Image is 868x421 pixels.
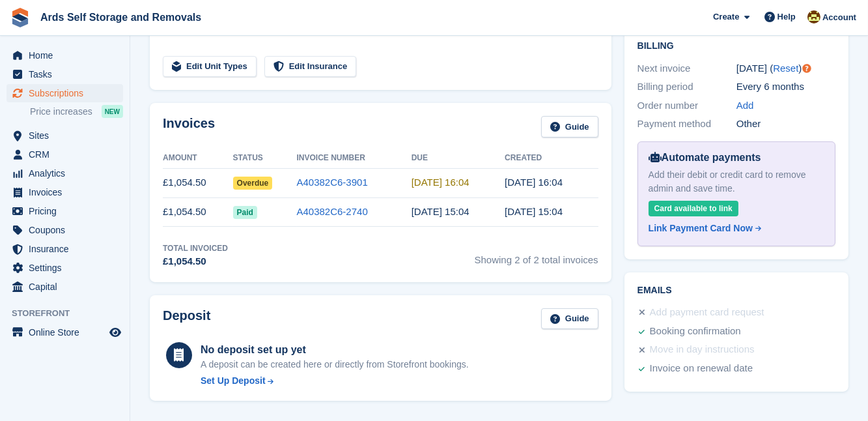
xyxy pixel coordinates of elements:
[201,374,266,388] div: Set Up Deposit
[7,46,123,65] a: menu
[29,84,107,102] span: Subscriptions
[30,104,123,119] a: Price increases NEW
[736,117,835,132] div: Other
[163,56,257,78] a: Edit Unit Types
[35,7,206,28] a: Ards Self Storage and Removals
[163,168,233,197] td: £1,054.50
[637,38,835,51] h2: Billing
[412,177,469,188] time: 2025-09-27 15:04:15 UTC
[736,61,835,76] div: [DATE] ( )
[649,222,819,235] a: Link Payment Card Now
[201,342,469,358] div: No deposit set up yet
[7,259,123,277] a: menu
[637,117,736,132] div: Payment method
[736,98,754,113] a: Add
[541,116,598,138] a: Guide
[29,202,107,220] span: Pricing
[7,221,123,239] a: menu
[649,168,824,196] div: Add their debit or credit card to remove admin and save time.
[29,126,107,145] span: Sites
[163,242,228,254] div: Total Invoiced
[29,183,107,201] span: Invoices
[801,63,813,74] div: Tooltip anchor
[102,105,123,118] div: NEW
[7,323,123,341] a: menu
[107,325,123,340] a: Preview store
[637,80,736,94] div: Billing period
[264,56,357,78] a: Edit Insurance
[7,65,123,83] a: menu
[822,11,856,24] span: Account
[7,240,123,258] a: menu
[650,305,764,321] div: Add payment card request
[297,148,412,169] th: Invoice Number
[12,307,130,320] span: Storefront
[7,84,123,102] a: menu
[297,206,368,217] a: A40382C6-2740
[505,177,563,188] time: 2025-09-26 15:04:44 UTC
[30,106,92,118] span: Price increases
[649,150,824,166] div: Automate payments
[163,148,233,169] th: Amount
[233,206,257,219] span: Paid
[7,278,123,296] a: menu
[807,10,820,23] img: Mark McFerran
[773,63,798,74] a: Reset
[412,206,469,217] time: 2025-03-27 15:04:15 UTC
[637,285,835,296] h2: Emails
[163,308,210,330] h2: Deposit
[29,65,107,83] span: Tasks
[233,148,297,169] th: Status
[29,145,107,164] span: CRM
[7,202,123,220] a: menu
[649,222,753,235] div: Link Payment Card Now
[29,259,107,277] span: Settings
[201,374,469,388] a: Set Up Deposit
[7,183,123,201] a: menu
[505,206,563,217] time: 2025-03-26 15:04:16 UTC
[777,10,796,23] span: Help
[297,177,368,188] a: A40382C6-3901
[650,324,741,340] div: Booking confirmation
[412,148,505,169] th: Due
[10,8,30,27] img: stora-icon-8386f47178a22dfd0bd8f6a31ec36ba5ce8667c1dd55bd0f319d3a0aa187defe.svg
[649,201,738,216] div: Card available to link
[713,10,739,23] span: Create
[233,177,273,190] span: Overdue
[29,221,107,239] span: Coupons
[650,361,753,377] div: Invoice on renewal date
[29,278,107,296] span: Capital
[475,242,598,269] span: Showing 2 of 2 total invoices
[201,358,469,371] p: A deposit can be created here or directly from Storefront bookings.
[29,164,107,182] span: Analytics
[163,197,233,227] td: £1,054.50
[736,80,835,94] div: Every 6 months
[505,148,598,169] th: Created
[7,126,123,145] a: menu
[163,116,215,138] h2: Invoices
[541,308,598,330] a: Guide
[163,254,228,269] div: £1,054.50
[7,164,123,182] a: menu
[637,61,736,76] div: Next invoice
[29,323,107,341] span: Online Store
[637,98,736,113] div: Order number
[29,46,107,65] span: Home
[29,240,107,258] span: Insurance
[7,145,123,164] a: menu
[650,342,755,358] div: Move in day instructions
